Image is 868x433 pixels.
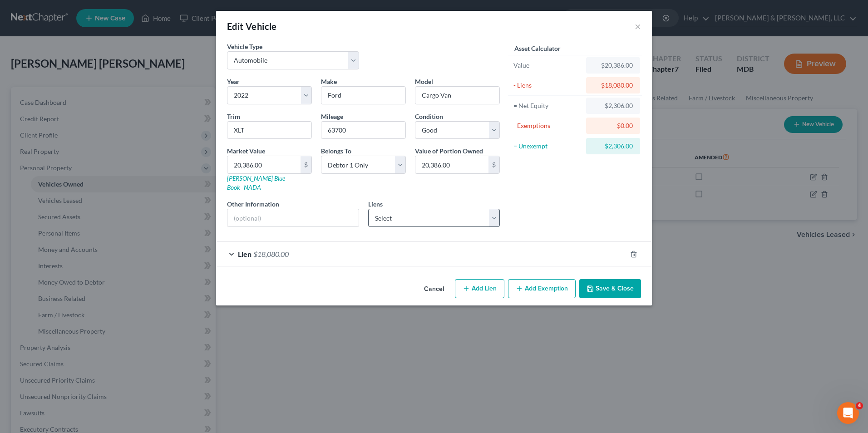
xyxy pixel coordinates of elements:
label: Vehicle Type [227,42,262,51]
div: Value [513,61,582,70]
div: - Liens [513,81,582,90]
div: = Net Equity [513,101,582,110]
a: [PERSON_NAME] Blue Book [227,174,285,191]
input: 0.00 [227,156,301,173]
div: Edit Vehicle [227,20,277,33]
label: Other Information [227,199,279,209]
label: Trim [227,112,240,121]
input: -- [321,122,405,139]
label: Market Value [227,146,265,156]
div: $ [301,156,311,173]
iframe: Intercom live chat [837,402,859,424]
button: × [635,21,641,32]
span: Make [321,78,337,85]
button: Cancel [417,280,451,298]
button: Save & Close [579,279,641,298]
button: Add Exemption [508,279,576,298]
label: Condition [415,112,443,121]
input: ex. Altima [415,87,499,104]
label: Asset Calculator [514,44,561,53]
label: Year [227,77,240,86]
label: Liens [368,199,383,209]
div: $0.00 [593,121,633,130]
input: ex. LS, LT, etc [227,122,311,139]
div: $2,306.00 [593,101,633,110]
div: $2,306.00 [593,142,633,151]
div: = Unexempt [513,142,582,151]
a: NADA [244,183,261,191]
label: Value of Portion Owned [415,146,483,156]
button: Add Lien [455,279,504,298]
input: (optional) [227,209,359,226]
span: $18,080.00 [253,250,289,258]
div: $ [488,156,499,173]
div: $20,386.00 [593,61,633,70]
input: 0.00 [415,156,488,173]
span: 4 [856,402,863,409]
label: Model [415,77,433,86]
input: ex. Nissan [321,87,405,104]
label: Mileage [321,112,343,121]
span: Belongs To [321,147,351,155]
span: Lien [238,250,252,258]
div: - Exemptions [513,121,582,130]
div: $18,080.00 [593,81,633,90]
